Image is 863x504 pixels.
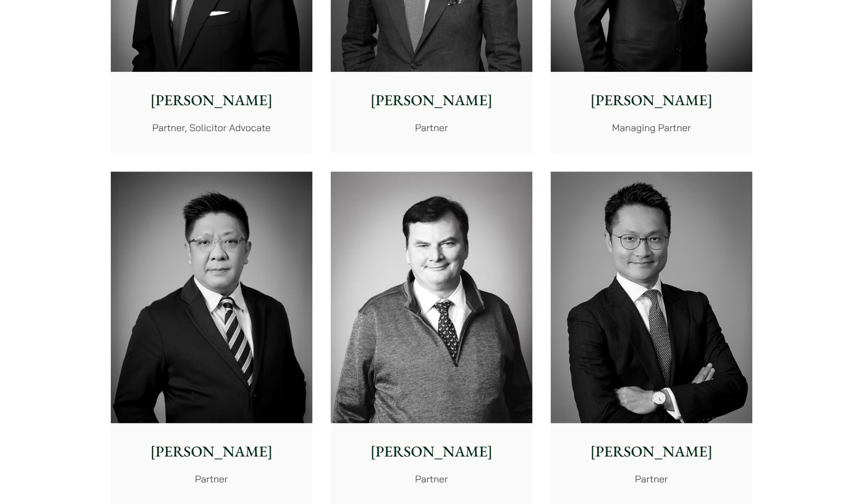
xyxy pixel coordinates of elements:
[119,440,304,463] p: [PERSON_NAME]
[559,120,744,135] p: Managing Partner
[339,89,524,112] p: [PERSON_NAME]
[119,472,304,486] p: Partner
[559,472,744,486] p: Partner
[339,472,524,486] p: Partner
[559,89,744,112] p: [PERSON_NAME]
[339,120,524,135] p: Partner
[339,440,524,463] p: [PERSON_NAME]
[119,89,304,112] p: [PERSON_NAME]
[559,440,744,463] p: [PERSON_NAME]
[119,120,304,135] p: Partner, Solicitor Advocate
